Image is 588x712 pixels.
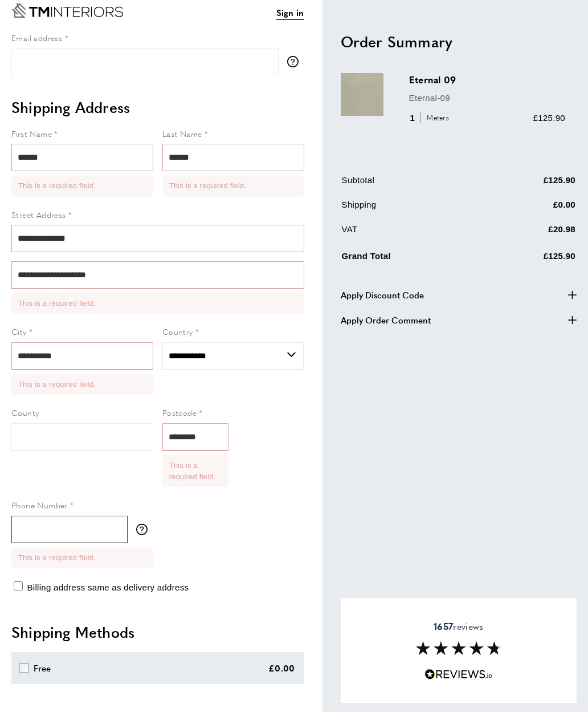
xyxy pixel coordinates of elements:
td: VAT [342,222,483,244]
span: reviews [434,621,483,632]
button: More information [136,524,153,535]
td: Grand Total [342,246,483,271]
span: Apply Order Comment [341,313,431,326]
td: Shipping [342,197,483,220]
span: Email address [11,32,62,43]
span: City [11,326,27,337]
li: This is a required field. [18,379,146,390]
div: £0.00 [268,661,295,675]
li: This is a required field. [18,180,146,192]
div: 1 [409,111,453,124]
span: £125.90 [533,112,565,122]
td: £125.90 [484,246,575,271]
h2: Order Summary [341,31,577,51]
span: Street Address [11,209,66,220]
a: Go to Home page [11,3,123,18]
p: Eternal-09 [409,91,565,104]
h2: Shipping Methods [11,622,304,642]
h2: Shipping Address [11,97,304,118]
li: This is a required field. [169,180,297,192]
h3: Eternal 09 [409,73,565,86]
span: Billing address same as delivery address [27,582,189,592]
button: More information [287,56,304,67]
td: £20.98 [484,222,575,244]
div: Free [34,661,51,675]
span: County [11,407,39,418]
td: £0.00 [484,197,575,220]
td: £125.90 [484,173,575,195]
li: This is a required field. [18,298,297,309]
td: Subtotal [342,173,483,195]
span: Apply Discount Code [341,288,424,301]
li: This is a required field. [18,552,146,564]
img: Eternal 09 [341,73,383,116]
a: Sign in [276,6,304,20]
li: This is a required field. [169,460,222,483]
span: Meters [420,112,452,123]
strong: 1657 [434,620,453,633]
span: First Name [11,128,52,139]
span: Phone Number [11,499,68,511]
span: Country [162,326,193,337]
span: Postcode [162,407,197,418]
img: Reviews section [416,642,501,656]
span: Last Name [162,128,202,139]
img: Reviews.io 5 stars [424,669,493,680]
input: Billing address same as delivery address [14,581,23,590]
